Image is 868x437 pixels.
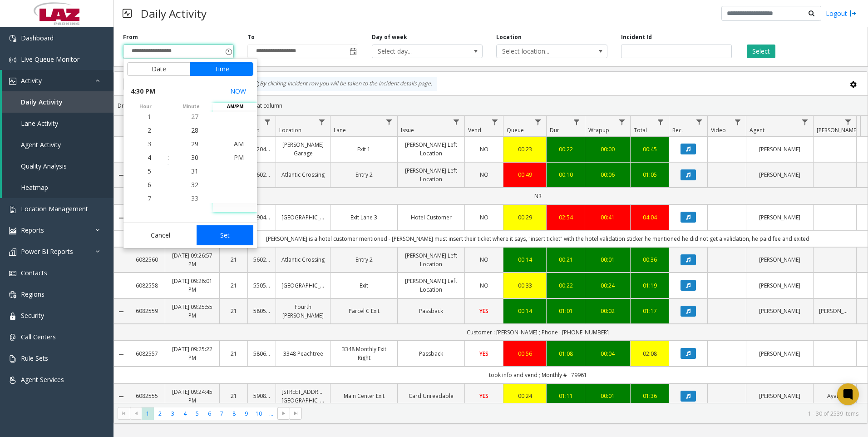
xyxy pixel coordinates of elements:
a: 00:01 [591,392,625,400]
a: [PERSON_NAME] [752,145,808,154]
a: [PERSON_NAME] Left Location [403,166,459,184]
a: 00:21 [552,255,579,264]
a: 590844 [253,392,270,400]
span: Security [21,311,44,320]
span: NO [480,282,488,289]
div: 00:02 [591,307,625,315]
span: Heatmap [21,183,48,192]
span: Toggle popup [348,45,358,58]
a: [PERSON_NAME] [752,392,808,400]
span: [PERSON_NAME] [817,126,858,134]
a: Total Filter Menu [655,116,667,128]
a: 02:54 [552,213,579,222]
a: Atlantic Crossing [281,255,325,264]
span: 2 [148,126,151,134]
span: 30 [191,153,198,162]
a: [PERSON_NAME] [752,307,808,315]
a: Collapse Details [114,172,128,179]
a: 00:06 [591,170,625,179]
a: Lane Activity [2,113,113,134]
a: Logout [826,9,857,18]
a: NO [470,170,498,179]
div: 00:29 [509,213,541,222]
span: Vend [468,126,481,134]
img: 'icon' [9,334,16,341]
a: 00:49 [509,170,541,179]
a: [PERSON_NAME] [752,213,808,222]
a: 00:41 [591,213,625,222]
a: [GEOGRAPHIC_DATA] [281,213,325,222]
span: Go to the next page [280,410,287,417]
span: Page 9 [240,407,252,420]
span: NO [480,256,488,263]
a: Collapse Details [114,351,128,358]
span: Go to the next page [277,407,290,420]
img: 'icon' [9,291,16,298]
a: [DATE] 09:25:55 PM [171,303,214,320]
a: [PERSON_NAME] [752,255,808,264]
a: Atlantic Crossing [281,170,325,179]
img: 'icon' [9,313,16,320]
span: PM [234,153,244,162]
a: 02:08 [636,349,663,358]
a: Parcel C Exit [336,307,392,315]
a: 01:19 [636,281,663,290]
a: Collapse Details [114,308,128,315]
a: 21 [225,349,242,358]
a: 00:10 [552,170,579,179]
a: 01:08 [552,349,579,358]
a: 00:04 [591,349,625,358]
a: 00:33 [509,281,541,290]
span: Page 1 [142,407,154,420]
a: YES [470,349,498,358]
a: 00:01 [591,255,625,264]
a: Vend Filter Menu [489,116,501,128]
a: [PERSON_NAME] Garage [281,140,325,158]
span: 28 [191,126,198,134]
span: 33 [191,194,198,203]
span: Rule Sets [21,354,48,363]
span: Page 11 [265,407,277,420]
div: 00:14 [509,307,541,315]
img: 'icon' [9,227,16,234]
span: Power BI Reports [21,247,73,256]
div: : [168,153,169,162]
div: 01:05 [636,170,663,179]
span: minute [169,103,213,110]
a: 690420 [253,213,270,222]
a: [GEOGRAPHIC_DATA] [281,281,325,290]
span: Location Management [21,204,88,213]
button: Set [197,225,254,245]
a: Exit [336,281,392,290]
button: Select now [227,83,250,99]
a: Dur Filter Menu [571,116,583,128]
span: Page 5 [191,407,203,420]
a: [PERSON_NAME] [819,307,851,315]
span: AM [234,139,244,148]
label: To [247,33,255,41]
a: [DATE] 09:25:22 PM [171,345,214,362]
a: Card Unreadable [403,392,459,400]
a: 6082557 [134,349,159,358]
div: 00:24 [509,392,541,400]
a: Collapse Details [114,393,128,400]
div: 00:56 [509,349,541,358]
a: 6082558 [134,281,159,290]
a: 560261 [253,255,270,264]
a: 580542 [253,307,270,315]
span: Live Queue Monitor [21,55,79,64]
img: 'icon' [9,56,16,64]
a: YES [470,392,498,400]
a: 560261 [253,170,270,179]
span: 5 [148,167,151,175]
a: Agent Filter Menu [799,116,811,128]
a: 21 [225,281,242,290]
a: 21 [225,307,242,315]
